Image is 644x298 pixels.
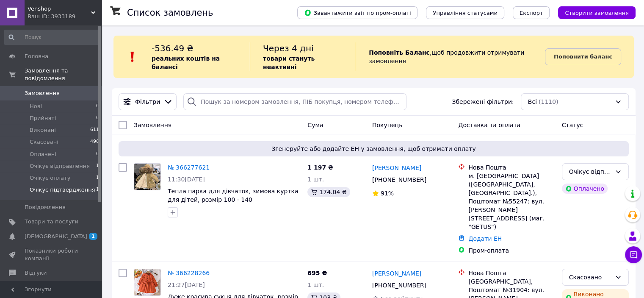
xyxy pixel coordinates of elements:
span: Створити замовлення [565,10,629,16]
span: [DEMOGRAPHIC_DATA] [25,233,87,240]
span: Покупець [372,122,402,128]
a: Фото товару [134,269,161,296]
span: Замовлення [25,89,60,97]
div: [PHONE_NUMBER] [370,279,428,291]
a: [PERSON_NAME] [372,164,421,172]
img: Фото товару [134,269,160,295]
span: 1 шт. [307,281,324,288]
a: Поповнити баланс [545,48,621,65]
a: Фото товару [134,163,161,190]
span: 1 шт. [307,176,324,183]
div: Ваш ID: 3933189 [28,13,102,20]
h1: Список замовлень [127,8,213,18]
span: Очікує оплату [30,174,70,182]
div: 174.04 ₴ [307,187,350,197]
span: Виконані [30,126,56,134]
span: -536.49 ₴ [152,43,193,53]
button: Створити замовлення [558,6,636,19]
span: Фільтри [135,97,160,106]
a: [PERSON_NAME] [372,269,421,278]
input: Пошук [4,30,100,45]
a: № 366277621 [168,164,210,171]
span: Очікує підтвердження [30,186,95,194]
input: Пошук за номером замовлення, ПІБ покупця, номером телефону, Email, номером накладної [183,93,406,110]
div: [PHONE_NUMBER] [370,174,428,186]
button: Завантажити звіт по пром-оплаті [297,6,417,19]
div: Нова Пошта [468,269,555,277]
span: Управління статусами [433,10,498,16]
span: 496 [90,138,99,146]
span: Статус [562,122,583,128]
span: 695 ₴ [307,270,327,276]
span: Експорт [520,10,543,16]
span: Доставка та оплата [458,122,520,128]
span: Замовлення та повідомлення [25,67,102,82]
span: 11:30[DATE] [168,176,205,183]
b: Поповніть Баланс [369,49,430,56]
div: Оплачено [562,184,608,194]
span: Відгуки [25,269,47,277]
span: 1 197 ₴ [307,164,333,171]
span: 1 [89,233,97,240]
span: Скасовані [30,138,58,146]
span: Повідомлення [25,203,66,211]
span: Venshop [28,5,91,13]
span: Показники роботи компанії [25,247,78,262]
button: Управління статусами [426,6,504,19]
span: 21:27[DATE] [168,281,205,288]
img: Фото товару [134,164,160,190]
button: Чат з покупцем [625,246,642,263]
b: реальних коштів на балансі [152,55,220,70]
div: Очікує відправлення [569,167,611,176]
img: :exclamation: [126,50,139,63]
b: Поповнити баланс [554,53,612,60]
span: 611 [90,126,99,134]
a: № 366228266 [168,270,210,276]
a: Створити замовлення [550,9,636,16]
span: Згенеруйте або додайте ЕН у замовлення, щоб отримати оплату [122,145,625,153]
span: Завантажити звіт по пром-оплаті [304,9,411,17]
div: Нова Пошта [468,163,555,172]
div: , щоб продовжити отримувати замовлення [356,42,545,71]
span: Замовлення [134,122,171,128]
span: 1 [96,186,99,194]
span: (1110) [539,98,558,105]
a: Тепла парка для дівчаток, зимова куртка для дітей, розмір 100 - 140 [168,188,298,203]
span: 0 [96,114,99,122]
span: Головна [25,53,48,60]
span: Нові [30,103,42,110]
span: Всі [528,97,537,106]
span: Оплачені [30,150,56,158]
span: 0 [96,103,99,110]
span: 1 [96,162,99,170]
span: 1 [96,174,99,182]
div: Пром-оплата [468,246,555,255]
a: Додати ЕН [468,235,502,242]
div: Скасовано [569,273,611,282]
span: Збережені фільтри: [452,97,514,106]
span: 0 [96,150,99,158]
span: 91% [381,190,394,197]
button: Експорт [513,6,550,19]
span: Прийняті [30,114,56,122]
div: м. [GEOGRAPHIC_DATA] ([GEOGRAPHIC_DATA], [GEOGRAPHIC_DATA].), Поштомат №55247: вул. [PERSON_NAME]... [468,172,555,231]
span: Товари та послуги [25,218,78,226]
b: товари стануть неактивні [263,55,315,70]
span: Cума [307,122,323,128]
span: Через 4 дні [263,43,314,53]
span: Очікує відправлення [30,162,90,170]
